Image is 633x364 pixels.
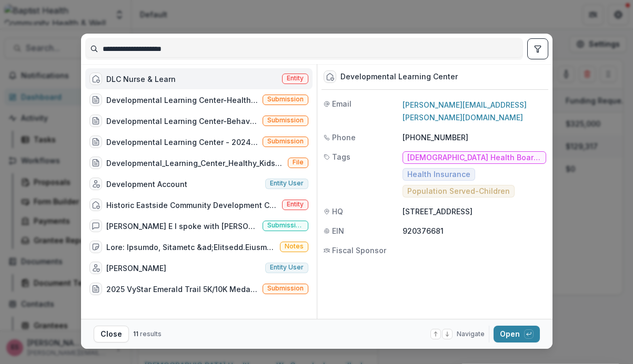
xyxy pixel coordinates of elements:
[403,100,527,122] a: [PERSON_NAME][EMAIL_ADDRESS][PERSON_NAME][DOMAIN_NAME]
[403,206,546,217] p: [STREET_ADDRESS]
[527,38,548,59] button: toggle filters
[106,116,258,127] div: Developmental Learning Center-Behavior Support-1
[106,158,284,169] div: Developmental_Learning_Center_Healthy_Kids_[DATE].pdf
[106,221,258,232] div: [PERSON_NAME] E I spoke with [PERSON_NAME], Development Director, about the funding. She explaine...
[267,285,304,292] span: Submission
[332,206,343,217] span: HQ
[293,159,304,166] span: File
[285,243,304,250] span: Notes
[457,329,485,339] span: Navigate
[267,222,304,229] span: Submission comment
[407,153,541,162] span: [DEMOGRAPHIC_DATA] Health Board Representation
[106,95,258,106] div: Developmental Learning Center-Healthy Kids-1
[270,180,304,187] span: Entity user
[287,75,304,82] span: Entity
[140,330,162,338] span: results
[106,284,258,295] div: 2025 VyStar Emerald Trail 5K/10K Medal Sponsor (SPECIAL INITIATIVE: [DATE]. [PERSON_NAME] discuss...
[332,132,356,143] span: Phone
[267,96,304,103] span: Submission
[106,74,176,85] div: DLC Nurse & Learn
[332,245,386,256] span: Fiscal Sponsor
[106,137,258,148] div: Developmental Learning Center - 2024BH FY24 Strategic Investment Application
[267,138,304,145] span: Submission
[403,132,546,143] p: [PHONE_NUMBER]
[106,200,278,211] div: Historic Eastside Community Development Corporation
[340,72,458,81] div: Developmental Learning Center
[106,179,187,190] div: Development Account
[494,326,540,342] button: Open
[94,326,129,342] button: Close
[407,170,470,179] span: Health Insurance
[106,263,166,274] div: [PERSON_NAME]
[403,225,546,236] p: 920376681
[287,201,304,208] span: Entity
[270,264,304,271] span: Entity user
[106,242,276,253] div: Lore: Ipsumdo, Sitametc &ad;Elitsedd.Eiusmod@tempor.inc&ut; Labo: Etdolore, Magnaa 22, 2348 70:33...
[332,151,350,162] span: Tags
[332,225,344,236] span: EIN
[133,330,138,338] span: 11
[407,187,510,196] span: Population Served-Children
[267,117,304,124] span: Submission
[332,98,351,109] span: Email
